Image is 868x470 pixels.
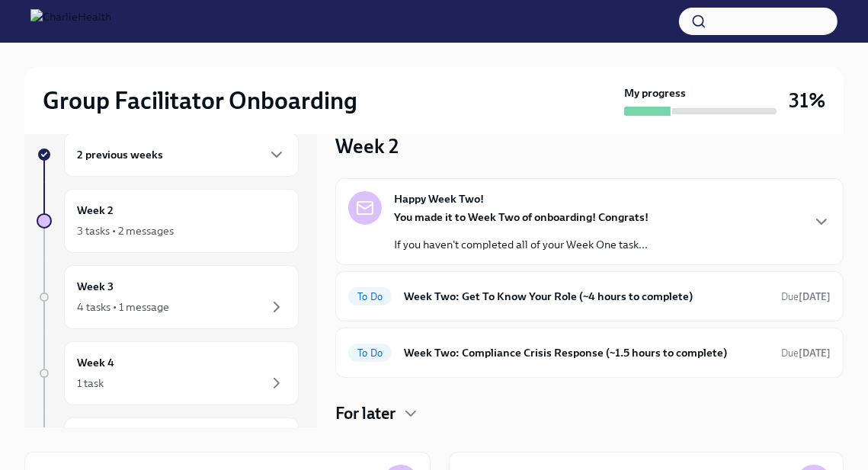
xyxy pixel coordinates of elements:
[799,291,831,302] strong: [DATE]
[404,288,769,305] h6: Week Two: Get To Know Your Role (~4 hours to complete)
[799,347,831,359] strong: [DATE]
[335,402,396,425] h4: For later
[77,202,114,219] h6: Week 2
[37,189,299,253] a: Week 23 tasks • 2 messages
[335,402,844,425] div: For later
[781,347,831,359] span: Due
[624,85,686,101] strong: My progress
[394,210,649,224] strong: You made it to Week Two of onboarding! Congrats!
[789,87,825,114] h3: 31%
[335,133,399,160] h3: Week 2
[77,354,114,371] h6: Week 4
[77,278,114,295] h6: Week 3
[37,265,299,329] a: Week 34 tasks • 1 message
[781,346,831,360] span: August 18th, 2025 10:00
[64,133,299,177] div: 2 previous weeks
[37,341,299,405] a: Week 41 task
[77,299,169,315] div: 4 tasks • 1 message
[30,9,111,34] img: CharlieHealth
[394,237,649,252] p: If you haven't completed all of your Week One task...
[781,291,831,302] span: Due
[348,284,831,309] a: To DoWeek Two: Get To Know Your Role (~4 hours to complete)Due[DATE]
[348,347,392,359] span: To Do
[77,223,174,238] div: 3 tasks • 2 messages
[43,85,357,116] h2: Group Facilitator Onboarding
[404,344,769,361] h6: Week Two: Compliance Crisis Response (~1.5 hours to complete)
[394,191,484,206] strong: Happy Week Two!
[348,291,392,302] span: To Do
[781,289,831,304] span: August 18th, 2025 10:00
[77,146,163,163] h6: 2 previous weeks
[348,341,831,365] a: To DoWeek Two: Compliance Crisis Response (~1.5 hours to complete)Due[DATE]
[77,376,104,391] div: 1 task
